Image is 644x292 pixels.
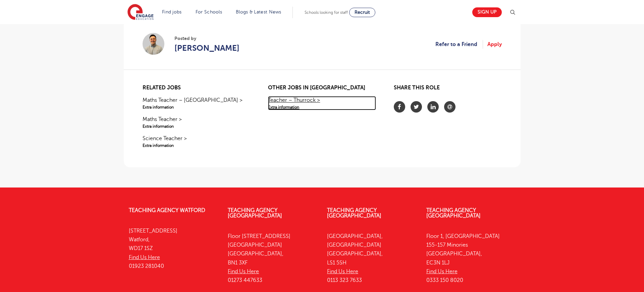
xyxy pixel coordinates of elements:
[143,115,250,129] a: Maths Teacher >Extra information
[327,232,416,285] p: [GEOGRAPHIC_DATA], [GEOGRAPHIC_DATA] [GEOGRAPHIC_DATA], LS1 5SH 0113 323 7633
[394,85,501,94] h2: Share this role
[268,96,376,110] a: Teacher – Thurrock >Extra information
[162,9,182,14] a: Find jobs
[268,85,376,91] h2: Other jobs in [GEOGRAPHIC_DATA]
[327,207,381,219] a: Teaching Agency [GEOGRAPHIC_DATA]
[228,232,317,285] p: Floor [STREET_ADDRESS] [GEOGRAPHIC_DATA] [GEOGRAPHIC_DATA], BN1 3XF 01273 447633
[129,226,218,270] p: [STREET_ADDRESS] Watford, WD17 1SZ 01923 281040
[143,96,250,110] a: Maths Teacher – [GEOGRAPHIC_DATA] >Extra information
[143,142,250,149] span: Extra information
[174,35,239,42] span: Posted by
[355,10,370,15] span: Recruit
[426,207,481,219] a: Teaching Agency [GEOGRAPHIC_DATA]
[435,40,483,49] a: Refer to a Friend
[305,10,348,15] span: Schools looking for staff
[127,4,154,21] img: Engage Education
[426,232,516,285] p: Floor 1, [GEOGRAPHIC_DATA] 155-157 Minories [GEOGRAPHIC_DATA], EC3N 1LJ 0333 150 8020
[236,9,281,14] a: Blogs & Latest News
[129,254,160,260] a: Find Us Here
[426,268,458,275] a: Find Us Here
[143,134,250,149] a: Science Teacher >Extra information
[196,9,222,14] a: For Schools
[143,123,250,129] span: Extra information
[143,104,250,110] span: Extra information
[327,268,358,275] a: Find Us Here
[349,8,375,17] a: Recruit
[228,268,259,275] a: Find Us Here
[228,207,282,219] a: Teaching Agency [GEOGRAPHIC_DATA]
[472,7,502,17] a: Sign up
[143,85,250,91] h2: Related jobs
[487,40,502,49] a: Apply
[268,104,376,110] span: Extra information
[129,207,205,213] a: Teaching Agency Watford
[174,42,239,54] a: [PERSON_NAME]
